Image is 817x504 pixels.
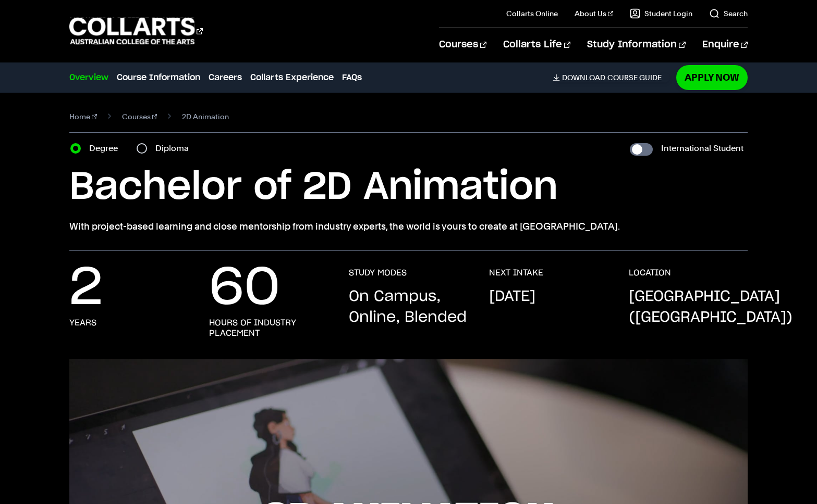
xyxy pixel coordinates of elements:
a: Collarts Online [506,8,558,19]
a: Courses [439,28,486,62]
p: [DATE] [489,286,535,307]
a: Study Information [587,28,685,62]
span: Download [562,73,605,82]
label: Diploma [155,141,195,156]
a: DownloadCourse Guide [553,73,670,82]
h3: Years [69,318,96,328]
h3: LOCATION [629,268,671,278]
a: Collarts Experience [250,71,334,84]
p: [GEOGRAPHIC_DATA] ([GEOGRAPHIC_DATA]) [629,286,792,328]
label: International Student [661,141,743,156]
a: Courses [122,109,157,124]
a: Search [709,8,748,19]
a: Collarts Life [503,28,570,62]
h3: STUDY MODES [349,268,407,278]
p: 2 [69,268,103,309]
h1: Bachelor of 2D Animation [69,164,748,211]
div: Go to homepage [69,16,203,46]
a: Home [69,109,97,124]
a: Enquire [702,28,748,62]
label: Degree [89,141,124,156]
a: Careers [209,71,242,84]
span: 2D Animation [182,109,229,124]
p: With project-based learning and close mentorship from industry experts, the world is yours to cre... [69,219,748,234]
a: Course Information [117,71,200,84]
p: On Campus, Online, Blended [349,286,468,328]
a: FAQs [342,71,362,84]
p: 60 [209,268,280,309]
a: About Us [575,8,613,19]
a: Student Login [630,8,692,19]
a: Overview [69,71,108,84]
h3: Hours of industry placement [209,318,328,338]
a: Apply Now [676,65,748,90]
h3: NEXT INTAKE [489,268,543,278]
